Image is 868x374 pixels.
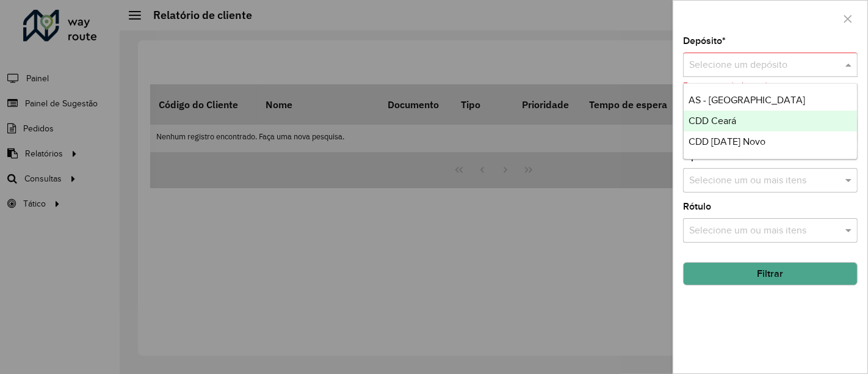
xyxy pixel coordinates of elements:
[683,81,778,90] formly-validation-message: Este campo é obrigatório
[683,34,726,48] label: Depósito
[683,199,711,214] label: Rótulo
[689,95,805,105] span: AS - [GEOGRAPHIC_DATA]
[683,262,858,285] button: Filtrar
[689,116,736,126] span: CDD Ceará
[683,83,858,159] ng-dropdown-panel: Options list
[689,136,765,147] span: CDD [DATE] Novo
